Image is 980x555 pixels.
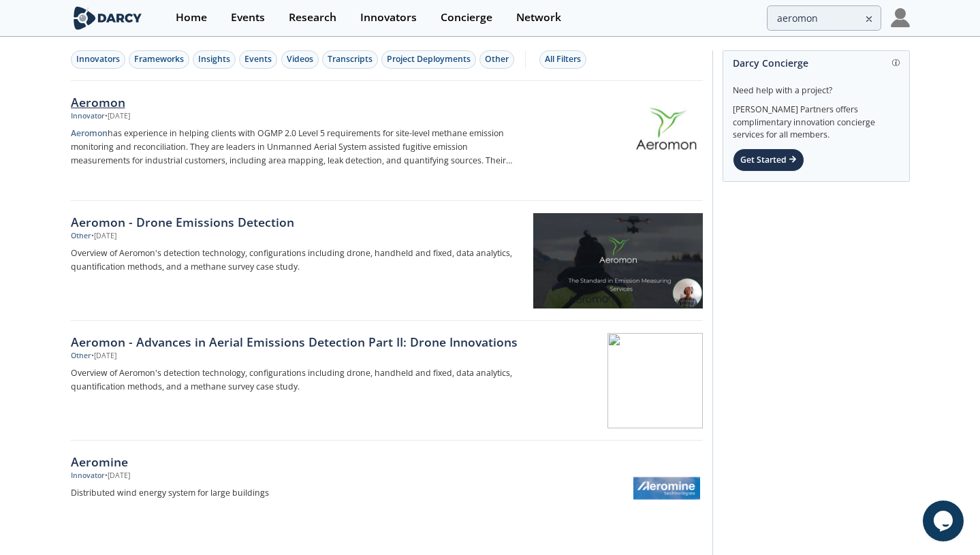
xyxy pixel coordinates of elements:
[633,95,700,162] img: Aeromon
[91,231,116,242] div: • [DATE]
[516,12,561,23] div: Network
[923,501,966,541] iframe: chat widget
[71,127,522,168] p: has experience in helping clients with OGMP 2.0 Level 5 requirements for site-level methane emiss...
[281,50,319,69] button: Videos
[71,486,522,500] p: Distributed wind energy system for large buildings
[71,201,703,321] a: Aeromon - Drone Emissions Detection Other •[DATE] Overview of Aeromon's detection technology, con...
[91,351,116,362] div: • [DATE]
[633,455,700,522] img: Aeromine
[287,53,313,65] div: Videos
[71,81,703,201] a: Aeromon Innovator •[DATE] Aeromonhas experience in helping clients with OGMP 2.0 Level 5 requirem...
[71,351,91,362] div: Other
[891,8,910,27] img: Profile
[71,111,105,122] div: Innovator
[387,53,471,65] div: Project Deployments
[134,53,184,65] div: Frameworks
[733,75,900,97] div: Need help with a project?
[381,50,476,69] button: Project Deployments
[71,453,522,471] div: Aeromine
[733,148,804,172] div: Get Started
[71,321,703,441] a: Aeromon - Advances in Aerial Emissions Detection Part II: Drone Innovations Other •[DATE] Overvie...
[328,53,373,65] div: Transcripts
[71,6,145,30] img: logo-wide.svg
[322,50,378,69] button: Transcripts
[479,50,514,69] button: Other
[545,53,581,65] div: All Filters
[231,12,265,23] div: Events
[105,111,130,122] div: • [DATE]
[485,53,509,65] div: Other
[733,97,900,142] div: [PERSON_NAME] Partners offers complimentary innovation concierge services for all members.
[198,53,230,65] div: Insights
[71,471,105,481] div: Innovator
[129,50,189,69] button: Frameworks
[76,53,120,65] div: Innovators
[105,471,130,481] div: • [DATE]
[71,127,108,139] strong: Aeromon
[767,5,881,31] input: Advanced Search
[539,50,586,69] button: All Filters
[733,51,900,75] div: Darcy Concierge
[71,247,522,274] p: Overview of Aeromon's detection technology, configurations including drone, handheld and fixed, d...
[176,12,207,23] div: Home
[441,12,492,23] div: Concierge
[289,12,336,23] div: Research
[71,231,91,242] div: Other
[244,53,272,65] div: Events
[71,50,125,69] button: Innovators
[71,366,522,394] p: Overview of Aeromon's detection technology, configurations including drone, handheld and fixed, d...
[239,50,277,69] button: Events
[193,50,236,69] button: Insights
[892,59,900,67] img: information.svg
[71,93,522,111] div: Aeromon
[71,213,522,231] div: Aeromon - Drone Emissions Detection
[360,12,417,23] div: Innovators
[71,333,522,351] div: Aeromon - Advances in Aerial Emissions Detection Part II: Drone Innovations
